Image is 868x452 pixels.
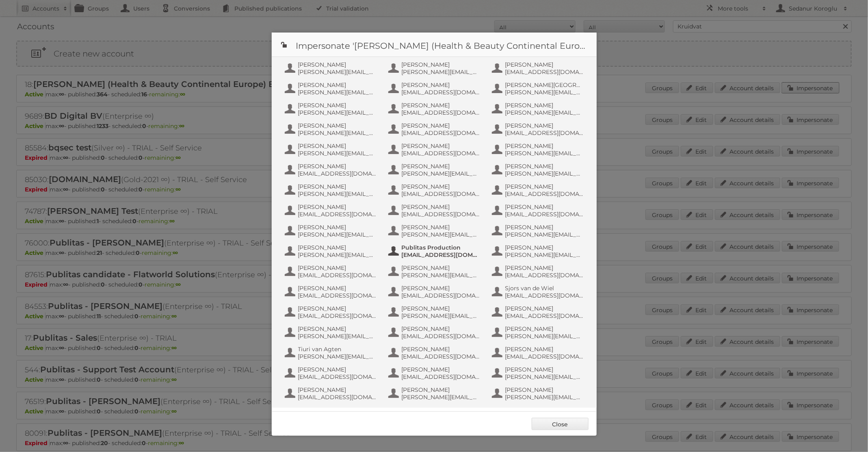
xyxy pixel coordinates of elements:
[298,109,377,116] span: [PERSON_NAME][EMAIL_ADDRESS][DOMAIN_NAME]
[387,263,483,280] button: [PERSON_NAME] [PERSON_NAME][EMAIL_ADDRESS][DOMAIN_NAME]
[402,292,481,299] span: [EMAIL_ADDRESS][DOMAIN_NAME]
[491,345,587,361] button: [PERSON_NAME] [EMAIL_ADDRESS][DOMAIN_NAME]
[402,393,481,401] span: [PERSON_NAME][EMAIL_ADDRESS][DOMAIN_NAME]
[402,211,481,218] span: [EMAIL_ADDRESS][DOMAIN_NAME]
[402,264,481,272] span: [PERSON_NAME]
[298,231,377,238] span: [PERSON_NAME][EMAIL_ADDRESS][DOMAIN_NAME]
[387,141,483,158] button: [PERSON_NAME] [EMAIL_ADDRESS][DOMAIN_NAME]
[298,81,377,89] span: [PERSON_NAME]
[387,80,483,97] button: [PERSON_NAME] [EMAIL_ADDRESS][DOMAIN_NAME]
[505,68,584,76] span: [EMAIL_ADDRESS][DOMAIN_NAME]
[505,150,584,157] span: [PERSON_NAME][EMAIL_ADDRESS][DOMAIN_NAME]
[491,243,587,259] button: [PERSON_NAME] [PERSON_NAME][EMAIL_ADDRESS][DOMAIN_NAME]
[505,251,584,259] span: [PERSON_NAME][EMAIL_ADDRESS][DOMAIN_NAME]
[387,202,483,219] button: [PERSON_NAME] [EMAIL_ADDRESS][DOMAIN_NAME]
[298,272,377,279] span: [EMAIL_ADDRESS][DOMAIN_NAME]
[505,89,584,96] span: [PERSON_NAME][EMAIL_ADDRESS][DOMAIN_NAME]
[491,141,587,158] button: [PERSON_NAME] [PERSON_NAME][EMAIL_ADDRESS][DOMAIN_NAME]
[284,141,379,158] button: [PERSON_NAME] [PERSON_NAME][EMAIL_ADDRESS][DOMAIN_NAME]
[402,142,481,150] span: [PERSON_NAME]
[298,373,377,380] span: [EMAIL_ADDRESS][DOMAIN_NAME]
[505,61,584,68] span: [PERSON_NAME]
[505,102,584,109] span: [PERSON_NAME]
[387,60,483,76] button: [PERSON_NAME] [PERSON_NAME][EMAIL_ADDRESS][DOMAIN_NAME]
[298,244,377,251] span: [PERSON_NAME]
[298,102,377,109] span: [PERSON_NAME]
[402,224,481,231] span: [PERSON_NAME]
[402,373,481,380] span: [EMAIL_ADDRESS][DOMAIN_NAME]
[284,223,379,239] button: [PERSON_NAME] [PERSON_NAME][EMAIL_ADDRESS][DOMAIN_NAME]
[284,365,379,381] button: [PERSON_NAME] [EMAIL_ADDRESS][DOMAIN_NAME]
[505,81,584,89] span: [PERSON_NAME][GEOGRAPHIC_DATA]
[402,129,481,137] span: [EMAIL_ADDRESS][DOMAIN_NAME]
[284,162,379,178] button: [PERSON_NAME] [EMAIL_ADDRESS][DOMAIN_NAME]
[298,366,377,373] span: [PERSON_NAME]
[491,223,587,239] button: [PERSON_NAME] [PERSON_NAME][EMAIL_ADDRESS][DOMAIN_NAME]
[402,251,481,259] span: [EMAIL_ADDRESS][DOMAIN_NAME]
[284,385,379,402] button: [PERSON_NAME] [EMAIL_ADDRESS][DOMAIN_NAME]
[298,211,377,218] span: [EMAIL_ADDRESS][DOMAIN_NAME]
[387,385,483,402] button: [PERSON_NAME] [PERSON_NAME][EMAIL_ADDRESS][DOMAIN_NAME]
[491,365,587,381] button: [PERSON_NAME] [PERSON_NAME][EMAIL_ADDRESS][DOMAIN_NAME]
[298,142,377,150] span: [PERSON_NAME]
[505,183,584,190] span: [PERSON_NAME]
[387,304,483,320] button: [PERSON_NAME] [PERSON_NAME][EMAIL_ADDRESS][DOMAIN_NAME]
[298,393,377,401] span: [EMAIL_ADDRESS][DOMAIN_NAME]
[298,292,377,299] span: [EMAIL_ADDRESS][DOMAIN_NAME]
[505,211,584,218] span: [EMAIL_ADDRESS][DOMAIN_NAME]
[402,203,481,211] span: [PERSON_NAME]
[402,150,481,157] span: [EMAIL_ADDRESS][DOMAIN_NAME]
[491,263,587,280] button: [PERSON_NAME] [EMAIL_ADDRESS][DOMAIN_NAME]
[298,305,377,312] span: [PERSON_NAME]
[505,163,584,170] span: [PERSON_NAME]
[402,305,481,312] span: [PERSON_NAME]
[402,285,481,292] span: [PERSON_NAME]
[387,345,483,361] button: [PERSON_NAME] [EMAIL_ADDRESS][DOMAIN_NAME]
[298,170,377,177] span: [EMAIL_ADDRESS][DOMAIN_NAME]
[505,224,584,231] span: [PERSON_NAME]
[491,182,587,198] button: [PERSON_NAME] [EMAIL_ADDRESS][DOMAIN_NAME]
[284,263,379,280] button: [PERSON_NAME] [EMAIL_ADDRESS][DOMAIN_NAME]
[402,231,481,238] span: [PERSON_NAME][EMAIL_ADDRESS][DOMAIN_NAME]
[387,324,483,341] button: [PERSON_NAME] [EMAIL_ADDRESS][DOMAIN_NAME]
[491,284,587,300] button: Sjors van de Wiel [EMAIL_ADDRESS][DOMAIN_NAME]
[402,272,481,279] span: [PERSON_NAME][EMAIL_ADDRESS][DOMAIN_NAME]
[402,122,481,129] span: [PERSON_NAME]
[505,312,584,319] span: [EMAIL_ADDRESS][DOMAIN_NAME]
[505,122,584,129] span: [PERSON_NAME]
[505,346,584,353] span: [PERSON_NAME]
[491,60,587,76] button: [PERSON_NAME] [EMAIL_ADDRESS][DOMAIN_NAME]
[298,251,377,259] span: [PERSON_NAME][EMAIL_ADDRESS][DOMAIN_NAME]
[402,109,481,116] span: [EMAIL_ADDRESS][DOMAIN_NAME]
[298,325,377,332] span: [PERSON_NAME]
[505,366,584,373] span: [PERSON_NAME]
[284,243,379,259] button: [PERSON_NAME] [PERSON_NAME][EMAIL_ADDRESS][DOMAIN_NAME]
[505,373,584,380] span: [PERSON_NAME][EMAIL_ADDRESS][DOMAIN_NAME]
[387,243,483,259] button: Publitas Production [EMAIL_ADDRESS][DOMAIN_NAME]
[387,121,483,137] button: [PERSON_NAME] [EMAIL_ADDRESS][DOMAIN_NAME]
[402,332,481,340] span: [EMAIL_ADDRESS][DOMAIN_NAME]
[387,162,483,178] button: [PERSON_NAME] [PERSON_NAME][EMAIL_ADDRESS][DOMAIN_NAME]
[505,325,584,332] span: [PERSON_NAME]
[505,264,584,272] span: [PERSON_NAME]
[298,353,377,360] span: [PERSON_NAME][EMAIL_ADDRESS][DOMAIN_NAME]
[505,393,584,401] span: [PERSON_NAME][EMAIL_ADDRESS][DOMAIN_NAME]
[298,386,377,393] span: [PERSON_NAME]
[402,68,481,76] span: [PERSON_NAME][EMAIL_ADDRESS][DOMAIN_NAME]
[298,89,377,96] span: [PERSON_NAME][EMAIL_ADDRESS][DOMAIN_NAME]
[284,202,379,219] button: [PERSON_NAME] [EMAIL_ADDRESS][DOMAIN_NAME]
[298,264,377,272] span: [PERSON_NAME]
[298,129,377,137] span: [PERSON_NAME][EMAIL_ADDRESS][DOMAIN_NAME]
[284,101,379,117] button: [PERSON_NAME] [PERSON_NAME][EMAIL_ADDRESS][DOMAIN_NAME]
[402,81,481,89] span: [PERSON_NAME]
[298,332,377,340] span: [PERSON_NAME][EMAIL_ADDRESS][DOMAIN_NAME]
[491,304,587,320] button: [PERSON_NAME] [EMAIL_ADDRESS][DOMAIN_NAME]
[491,385,587,402] button: [PERSON_NAME] [PERSON_NAME][EMAIL_ADDRESS][DOMAIN_NAME]
[402,190,481,198] span: [EMAIL_ADDRESS][DOMAIN_NAME]
[298,163,377,170] span: [PERSON_NAME]
[284,284,379,300] button: [PERSON_NAME] [EMAIL_ADDRESS][DOMAIN_NAME]
[491,101,587,117] button: [PERSON_NAME] [PERSON_NAME][EMAIL_ADDRESS][DOMAIN_NAME]
[505,386,584,393] span: [PERSON_NAME]
[505,285,584,292] span: Sjors van de Wiel
[387,101,483,117] button: [PERSON_NAME] [EMAIL_ADDRESS][DOMAIN_NAME]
